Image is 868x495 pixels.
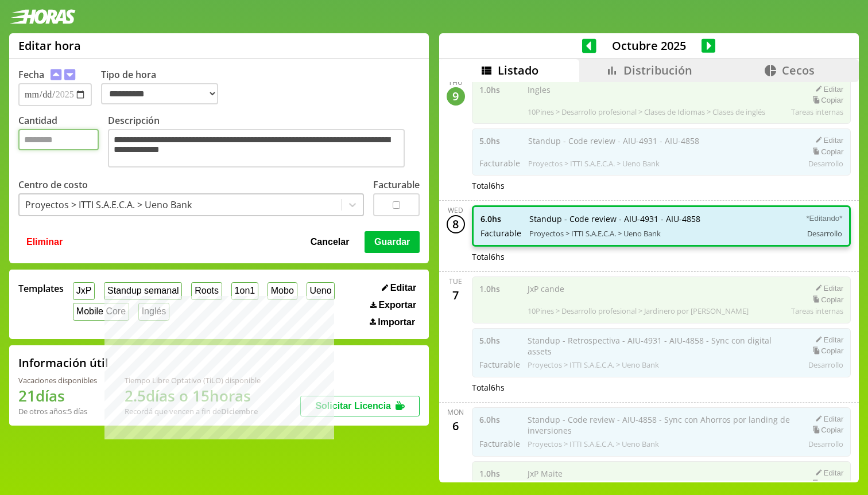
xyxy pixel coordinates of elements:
div: Tiempo Libre Optativo (TiLO) disponible [125,375,261,385]
div: Mon [447,407,464,417]
label: Centro de costo [18,178,88,191]
select: Tipo de hora [101,83,218,104]
span: Cecos [782,63,815,78]
span: Templates [18,282,64,295]
span: Editar [390,283,416,293]
button: Roots [191,282,222,300]
span: Distribución [623,63,692,78]
button: Mobo [268,282,297,300]
h1: Editar hora [18,38,81,53]
button: Inglés [138,303,169,321]
label: Facturable [373,178,420,191]
span: Exportar [378,300,416,310]
div: Vacaciones disponibles [18,375,97,385]
div: scrollable content [439,82,859,481]
div: 6 [447,417,465,435]
img: logotipo [9,9,76,24]
div: De otros años: 5 días [18,406,97,416]
div: Total 6 hs [472,180,851,191]
span: Octubre 2025 [596,38,702,53]
button: Mobile Core [73,303,129,321]
div: 9 [447,87,465,106]
h1: 2.5 días o 15 horas [125,385,261,406]
label: Cantidad [18,114,108,170]
span: Importar [378,317,415,328]
button: Guardar [365,231,420,253]
div: 7 [447,286,465,305]
div: Thu [448,77,463,87]
div: 8 [447,215,465,233]
button: Editar [378,282,420,294]
span: Listado [498,63,538,78]
div: Total 6 hs [472,251,851,262]
button: Exportar [367,299,420,311]
div: Wed [448,205,463,215]
label: Tipo de hora [101,68,227,106]
button: Solicitar Licencia [300,396,420,416]
button: Standup semanal [104,282,182,300]
b: Diciembre [221,406,258,416]
input: Cantidad [18,129,99,150]
button: Cancelar [307,231,353,253]
div: Tue [449,276,462,286]
h1: 21 días [18,385,97,406]
h2: Información útil [18,355,108,371]
button: JxP [73,282,95,300]
label: Fecha [18,68,44,81]
div: Proyectos > ITTI S.A.E.C.A. > Ueno Bank [25,198,192,211]
textarea: Descripción [108,129,405,167]
label: Descripción [108,114,420,170]
div: Recordá que vencen a fin de [125,406,261,416]
span: Solicitar Licencia [315,401,391,411]
button: Eliminar [23,231,66,253]
div: Total 6 hs [472,382,851,393]
button: 1on1 [231,282,258,300]
button: Ueno [307,282,335,300]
